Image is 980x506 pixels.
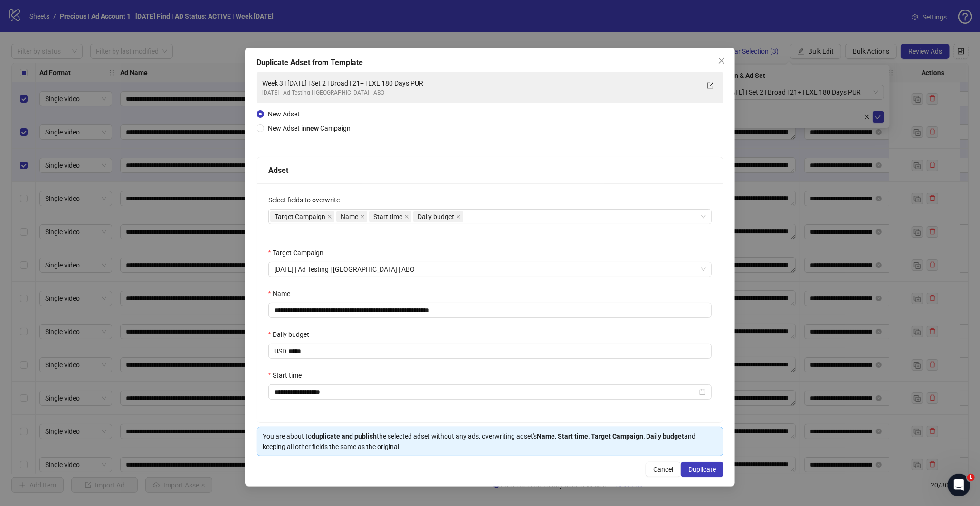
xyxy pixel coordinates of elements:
[373,211,402,222] span: Start time
[418,211,454,222] span: Daily budget
[268,303,712,318] input: Name
[718,57,725,65] span: close
[268,124,351,132] span: New Adset in Campaign
[268,248,330,258] label: Target Campaign
[306,124,319,132] strong: new
[275,211,325,222] span: Target Campaign
[268,329,315,340] label: Daily budget
[707,82,714,89] span: export
[413,211,463,222] span: Daily budget
[948,474,970,496] iframe: Intercom live chat
[268,370,308,381] label: Start time
[268,195,346,205] label: Select fields to overwrite
[537,432,684,440] strong: Name, Start time, Target Campaign, Daily budget
[288,344,712,358] input: Daily budget
[274,262,706,277] span: September 3rd | Ad Testing | US | ABO
[967,474,975,481] span: 1
[681,462,723,477] button: Duplicate
[270,211,334,222] span: Target Campaign
[714,53,729,68] button: Close
[263,431,718,452] div: You are about to the selected adset without any ads, overwriting adset's and keeping all other fi...
[262,78,699,88] div: Week 3 | [DATE] | Set 2 | Broad | 21+ | EXL 180 Days PUR
[262,88,699,97] div: [DATE] | Ad Testing | [GEOGRAPHIC_DATA] | ABO
[653,466,673,473] span: Cancel
[257,57,724,68] div: Duplicate Adset from Template
[268,110,300,118] span: New Adset
[456,214,461,219] span: close
[312,432,377,440] strong: duplicate and publish
[341,211,358,222] span: Name
[646,462,681,477] button: Cancel
[369,211,411,222] span: Start time
[268,164,712,176] div: Adset
[360,214,365,219] span: close
[274,387,698,397] input: Start time
[268,288,296,299] label: Name
[688,466,716,473] span: Duplicate
[336,211,367,222] span: Name
[404,214,409,219] span: close
[327,214,332,219] span: close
